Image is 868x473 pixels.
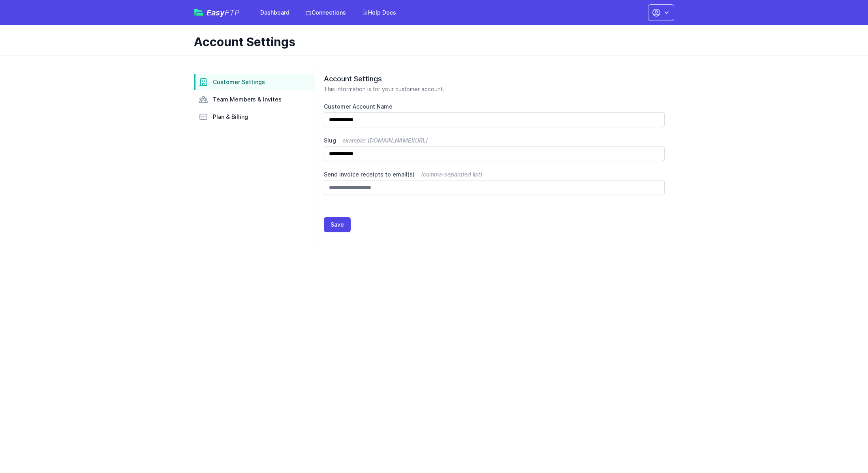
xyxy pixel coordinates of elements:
span: Customer Settings [213,78,265,86]
span: (comma-separated list) [421,171,482,178]
span: FTP [225,8,240,17]
span: Easy [207,9,240,17]
img: easyftp_logo.png [194,9,203,16]
span: Team Members & Invites [213,96,282,103]
a: Connections [301,6,351,20]
label: Send invoice receipts to email(s) [324,171,665,178]
a: EasyFTP [194,9,240,17]
a: Plan & Billing [194,109,314,125]
a: Customer Settings [194,74,314,90]
span: Plan & Billing [213,113,248,121]
label: Slug [324,137,665,145]
button: Save [324,217,351,232]
a: Dashboard [256,6,294,20]
span: example: [DOMAIN_NAME][URL] [342,137,428,144]
a: Team Members & Invites [194,92,314,107]
p: This information is for your customer account. [324,85,665,93]
h1: Account Settings [194,35,668,49]
a: Help Docs [357,6,401,20]
label: Customer Account Name [324,103,665,111]
h2: Account Settings [324,74,665,84]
